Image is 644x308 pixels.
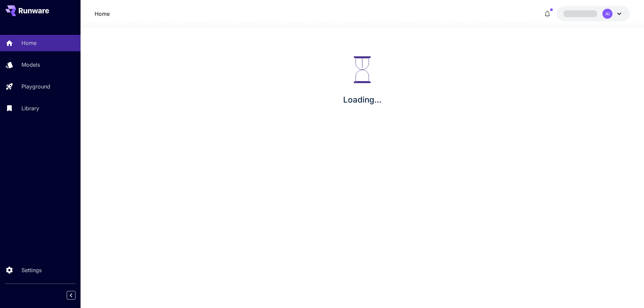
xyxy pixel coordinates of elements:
p: Models [21,61,40,69]
p: Playground [21,82,50,90]
button: AI [557,6,630,21]
nav: breadcrumb [95,10,110,18]
p: Settings [21,266,42,274]
div: Collapse sidebar [72,289,80,301]
div: AI [602,9,612,19]
button: Collapse sidebar [67,291,75,300]
p: Home [21,39,37,47]
a: Home [95,10,110,18]
p: Loading... [343,94,381,106]
p: Library [21,104,39,112]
